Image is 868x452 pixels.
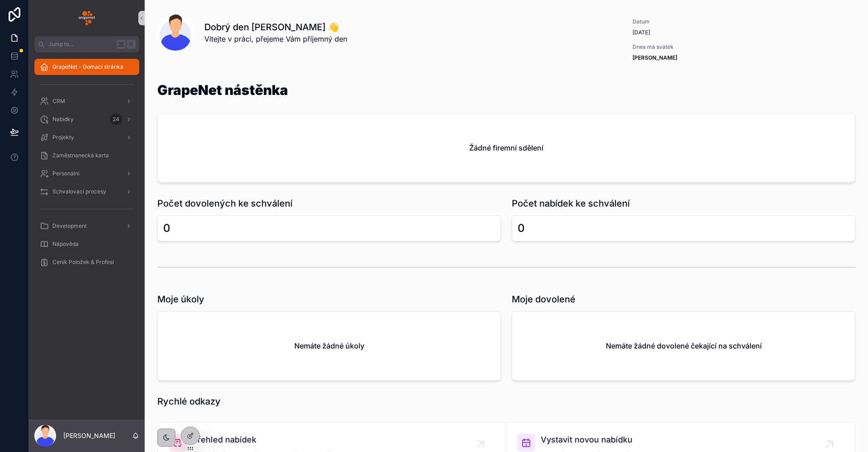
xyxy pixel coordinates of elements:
[63,431,115,440] p: [PERSON_NAME]
[518,221,525,235] div: 0
[157,395,221,408] h1: Rychlé odkazy
[52,170,80,177] span: Personální
[127,41,135,48] span: K
[52,259,114,266] span: Ceník Položek & Profesí
[192,433,336,446] span: Přehled nabídek
[34,36,139,52] button: Jump to...K
[34,254,139,270] a: Ceník Položek & Profesí
[48,41,113,48] span: Jump to...
[52,240,79,248] span: Nápověda
[294,340,364,351] h2: Nemáte žádné úkoly
[34,218,139,234] a: Development
[512,293,576,306] h1: Moje dovolené
[157,197,292,210] h1: Počet dovolených ke schválení
[34,236,139,252] a: Nápověda
[157,83,288,97] h1: GrapeNet nástěnka
[632,18,726,25] span: Datum
[34,129,139,146] a: Projekty
[204,33,347,44] span: Vítejte v práci, přejeme Vám příjemný den
[163,221,170,235] div: 0
[34,184,139,200] a: Schvalovací procesy
[632,54,677,61] strong: [PERSON_NAME]
[34,111,139,127] a: Nabídky24
[606,340,762,351] h2: Nemáte žádné dovolené čekající na schválení
[52,63,123,71] span: GrapeNet - Domací stránka
[632,29,726,36] span: [DATE]
[79,11,95,25] img: App logo
[52,116,74,123] span: Nabídky
[34,93,139,109] a: CRM
[632,43,726,51] span: Dnes má svátek
[34,165,139,182] a: Personální
[34,59,139,75] a: GrapeNet - Domací stránka
[541,433,647,446] span: Vystavit novou nabídku
[34,147,139,164] a: Zaměstnanecká karta
[52,152,109,159] span: Zaměstnanecká karta
[52,222,87,230] span: Development
[29,52,145,282] div: scrollable content
[110,114,122,125] div: 24
[52,98,65,105] span: CRM
[52,188,106,195] span: Schvalovací procesy
[512,197,630,210] h1: Počet nabídek ke schválení
[157,293,204,306] h1: Moje úkoly
[469,142,543,153] h2: Žádné firemní sdělení
[204,21,347,33] h1: Dobrý den [PERSON_NAME] 👋
[52,134,74,141] span: Projekty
